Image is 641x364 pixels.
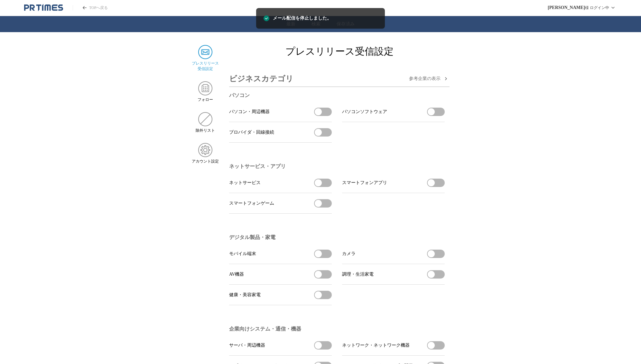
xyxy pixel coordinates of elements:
[229,180,261,186] span: ネットサービス
[192,159,219,164] span: アカウント設定
[229,326,445,333] h3: 企業向けシステム・通信・機器
[409,76,441,82] span: 参考企業の 表示
[198,45,212,59] img: プレスリリース 受信設定
[24,4,63,12] a: PR TIMESのトップページはこちら
[229,234,445,241] h3: デジタル製品・家電
[196,128,215,133] span: 除外リスト
[191,143,219,164] a: アカウント設定アカウント設定
[273,15,331,22] span: メール配信を停止しました。
[191,45,219,72] a: プレスリリース 受信設定プレスリリース 受信設定
[229,271,244,277] span: AV機器
[192,61,219,72] span: プレスリリース 受信設定
[73,5,108,11] a: PR TIMESのトップページはこちら
[409,75,450,83] button: 参考企業の表示
[342,109,387,115] span: パソコンソフトウェア
[191,81,219,102] a: フォローフォロー
[229,251,256,257] span: モバイル端末
[229,109,270,115] span: パソコン・周辺機器
[548,5,585,10] span: [PERSON_NAME]
[198,112,212,126] img: 除外リスト
[342,180,387,186] span: スマートフォンアプリ
[342,342,410,348] span: ネットワーク・ネットワーク機器
[198,97,213,102] span: フォロー
[198,81,212,95] img: フォロー
[342,271,374,277] span: 調理・生活家電
[191,112,219,133] a: 除外リスト除外リスト
[342,251,356,257] span: カメラ
[198,143,212,157] img: アカウント設定
[229,45,450,58] h2: プレスリリース受信設定
[229,163,445,170] h3: ネットサービス・アプリ
[229,292,261,298] span: 健康・美容家電
[229,200,274,206] span: スマートフォンゲーム
[229,71,293,86] h3: ビジネスカテゴリ
[229,92,445,99] h3: パソコン
[229,129,274,135] span: プロバイダ・回線接続
[229,342,265,348] span: サーバ・周辺機器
